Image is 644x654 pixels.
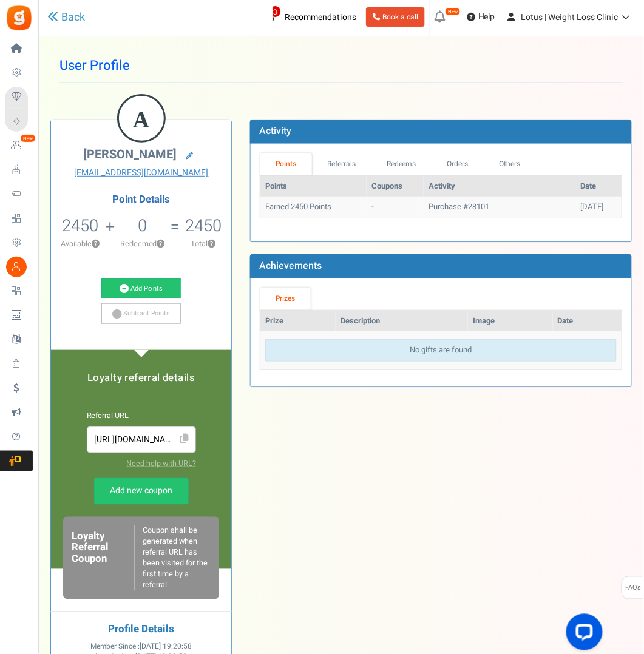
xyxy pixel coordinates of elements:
span: 2450 [63,214,99,238]
img: Gratisfaction [5,4,33,32]
p: Redeemed [116,238,169,249]
p: Available [57,238,104,249]
span: Lotus | Weight Loss Clinic [521,11,619,24]
span: Help [475,11,495,23]
a: 3 Recommendations [255,7,361,27]
h5: 2450 [185,217,222,235]
h1: User Profile [59,49,623,83]
span: Click to Copy [175,429,194,450]
button: ? [208,240,215,248]
span: 3 [269,5,281,18]
p: Total [181,238,225,249]
span: Member Since : [90,642,192,652]
a: [EMAIL_ADDRESS][DOMAIN_NAME] [60,167,222,179]
a: Redeems [371,153,432,175]
h5: 0 [138,217,147,235]
span: [PERSON_NAME] [83,146,177,163]
th: Coupons [367,176,424,197]
th: Activity [424,176,575,197]
a: Orders [432,153,484,175]
h4: Profile Details [60,624,222,636]
div: No gifts are found [265,339,617,362]
a: Subtract Points [101,303,181,324]
span: [DATE] 19:20:58 [140,642,192,652]
figcaption: A [119,96,164,143]
span: FAQs [625,577,642,600]
b: Achievements [259,258,322,273]
span: Recommendations [285,11,356,24]
button: ? [92,240,100,248]
a: Points [260,153,312,175]
div: Coupon shall be generated when referral URL has been visited for the first time by a referral [134,525,211,591]
td: - [367,197,424,218]
a: Book a call [366,7,425,27]
th: Description [336,311,468,332]
h4: Point Details [51,194,231,205]
a: Add new coupon [94,478,189,505]
em: New [20,134,36,143]
button: ? [157,240,165,248]
a: Others [484,153,536,175]
a: Need help with URL? [126,458,196,469]
a: Referrals [312,153,371,175]
th: Date [575,176,622,197]
td: Earned 2450 Points [260,197,367,218]
a: Help [462,7,500,27]
a: New [5,135,33,156]
th: Image [468,311,553,332]
b: Activity [259,124,291,138]
h6: Referral URL [87,412,196,420]
th: Points [260,176,367,197]
h5: Loyalty referral details [63,373,219,383]
em: New [445,7,461,16]
a: Prizes [260,288,311,310]
td: Purchase #28101 [424,197,575,218]
a: Add Points [101,278,181,299]
div: [DATE] [580,201,617,213]
th: Prize [260,311,336,332]
th: Date [553,311,622,332]
h6: Loyalty Referral Coupon [72,531,134,585]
